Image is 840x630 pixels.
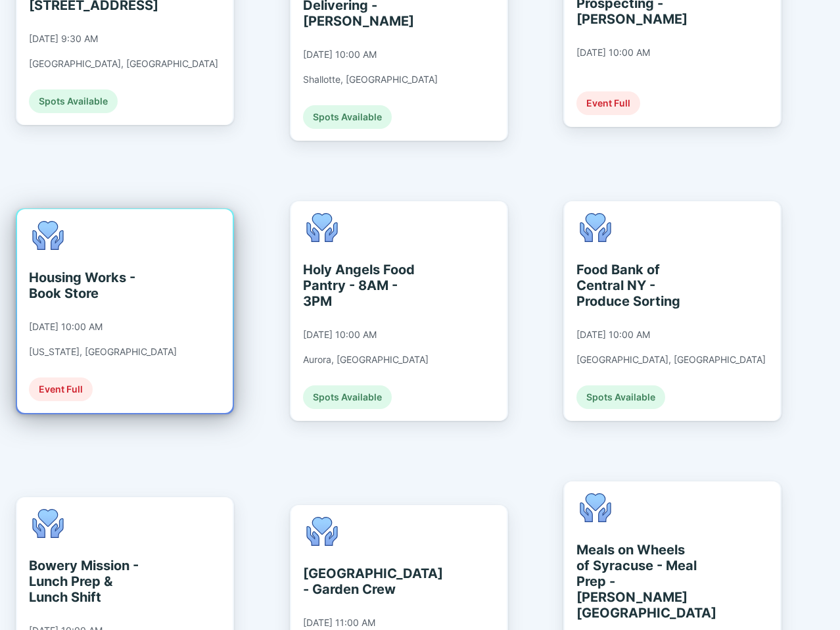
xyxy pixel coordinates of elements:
div: Bowery Mission - Lunch Prep & Lunch Shift [29,558,149,605]
div: [GEOGRAPHIC_DATA], [GEOGRAPHIC_DATA] [29,58,218,70]
div: [DATE] 10:00 AM [303,329,377,341]
div: Shallotte, [GEOGRAPHIC_DATA] [303,74,438,85]
div: [DATE] 10:00 AM [576,47,650,59]
div: [GEOGRAPHIC_DATA] - Garden Crew [303,566,423,597]
div: Event Full [29,377,93,401]
div: [DATE] 10:00 AM [29,321,103,333]
div: Housing Works - Book Store [29,270,149,301]
div: [GEOGRAPHIC_DATA], [GEOGRAPHIC_DATA] [576,354,766,366]
div: Spots Available [29,89,118,113]
div: Food Bank of Central NY - Produce Sorting [576,262,697,309]
div: Event Full [576,91,640,115]
div: Spots Available [303,385,392,409]
div: [DATE] 9:30 AM [29,33,98,45]
div: Spots Available [303,105,392,129]
div: Meals on Wheels of Syracuse - Meal Prep - [PERSON_NAME][GEOGRAPHIC_DATA] [576,542,697,621]
div: Holy Angels Food Pantry - 8AM - 3PM [303,262,423,309]
div: [DATE] 11:00 AM [303,617,375,629]
div: [DATE] 10:00 AM [576,329,650,341]
div: Aurora, [GEOGRAPHIC_DATA] [303,354,429,366]
div: Spots Available [576,385,665,409]
div: [US_STATE], [GEOGRAPHIC_DATA] [29,346,177,358]
div: [DATE] 10:00 AM [303,49,377,61]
